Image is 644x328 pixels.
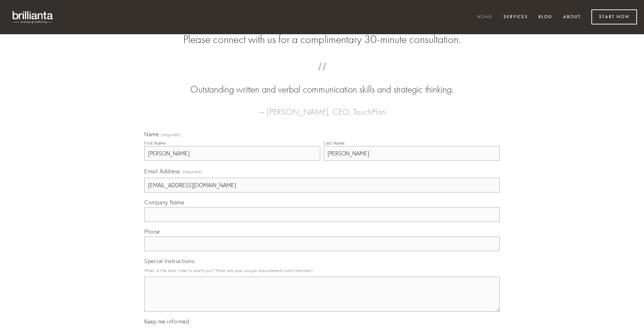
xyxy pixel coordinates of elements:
[144,33,500,46] h2: Please connect with us for a complimentary 30-minute consultation.
[144,318,189,325] span: Keep me informed
[161,133,181,137] span: (required)
[155,69,489,96] blockquote: Outstanding written and verbal communication skills and strategic thinking.
[559,12,585,23] a: About
[144,140,166,146] div: First Name
[183,167,202,176] span: (required)
[7,7,59,27] img: brillianta - research, strategy, marketing
[144,131,159,138] span: Name
[144,266,500,275] p: What is the best time to reach you? What are your unique requirements and timelines?
[155,69,489,83] span: “
[499,12,532,23] a: Services
[144,168,180,175] span: Email Address
[324,140,345,146] div: Last Name
[155,96,489,119] figcaption: — [PERSON_NAME], CEO, TouchPlan
[144,199,184,206] span: Company Name
[473,12,497,23] a: Home
[144,257,194,264] span: Special Instructions
[144,228,160,235] span: Phone
[534,12,557,23] a: Blog
[591,9,637,24] a: Start Now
